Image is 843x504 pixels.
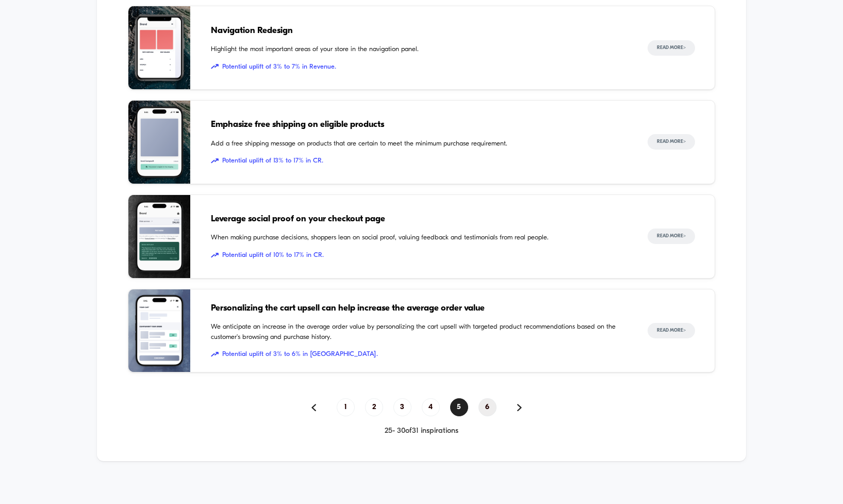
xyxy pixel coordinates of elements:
img: pagination back [311,404,316,411]
span: Potential uplift of 10% to 17% in CR. [211,250,627,261]
span: Navigation Redesign [211,24,627,38]
img: We anticipate an increase in the average order value by personalizing the cart upsell with target... [128,289,190,372]
img: Highlight the most important areas of your store in the navigation panel. [128,6,190,89]
img: When making purchase decisions, shoppers lean on social proof, valuing feedback and testimonials ... [128,195,190,278]
span: 2 [365,398,383,416]
span: Highlight the most important areas of your store in the navigation panel. [211,44,627,55]
span: 5 [450,398,468,416]
button: Read More> [648,40,695,56]
span: 3 [393,398,411,416]
span: We anticipate an increase in the average order value by personalizing the cart upsell with target... [211,322,627,342]
img: pagination forward [517,404,522,411]
div: 25 - 30 of 31 inspirations [128,427,715,435]
span: Add a free shipping message on products that are certain to meet the minimum purchase requirement. [211,139,627,149]
span: Potential uplift of 13% to 17% in CR. [211,156,627,166]
span: 4 [422,398,440,416]
button: Read More> [648,134,695,150]
img: Add a free shipping message on products that are certain to meet the minimum purchase requirement. [128,101,190,184]
span: 1 [337,398,355,416]
button: Read More> [648,229,695,244]
span: Potential uplift of 3% to 7% in Revenue. [211,62,627,72]
span: Potential uplift of 3% to 6% in [GEOGRAPHIC_DATA]. [211,349,627,360]
span: Emphasize free shipping on eligible products [211,118,627,132]
span: Leverage social proof on your checkout page [211,213,627,226]
span: When making purchase decisions, shoppers lean on social proof, valuing feedback and testimonials ... [211,233,627,243]
span: Personalizing the cart upsell can help increase the average order value [211,302,627,315]
button: Read More> [648,323,695,338]
span: 6 [478,398,497,416]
